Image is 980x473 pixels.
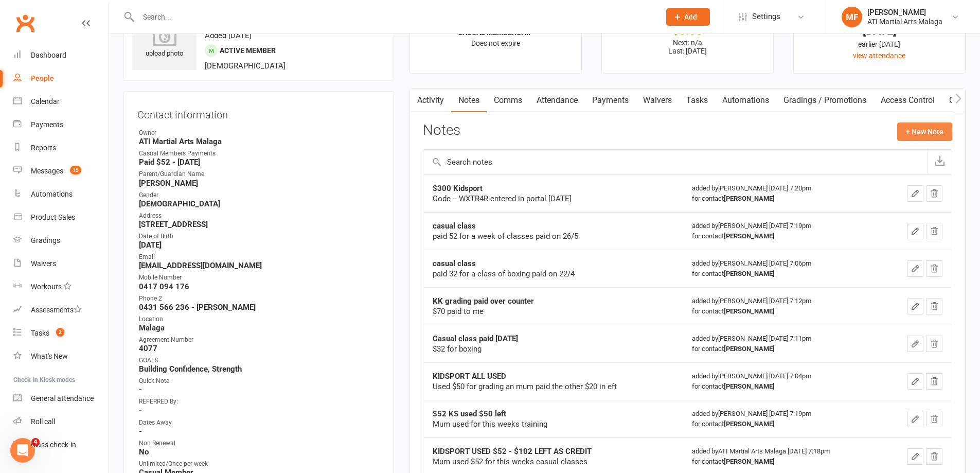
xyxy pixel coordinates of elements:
[70,166,81,174] span: 15
[433,419,673,429] div: Mum used for this weeks training
[139,149,380,159] div: Casual Members Payments
[692,371,874,392] div: added by [PERSON_NAME] [DATE] 7:04pm
[56,328,64,337] span: 2
[205,31,252,40] time: Added [DATE]
[139,356,380,365] div: GOALS
[410,89,451,112] a: Activity
[13,44,109,67] a: Dashboard
[139,314,380,324] div: Location
[692,381,874,392] div: for contact
[10,438,35,463] iframe: Intercom live chat
[31,394,94,402] div: General attendance
[31,438,40,446] span: 4
[692,194,874,204] div: for contact
[853,51,905,60] a: view attendance
[752,5,780,28] span: Settings
[139,282,380,291] strong: 0417 094 176
[423,122,460,141] h3: Notes
[867,8,942,17] div: [PERSON_NAME]
[31,259,56,268] div: Waivers
[433,296,534,306] strong: KK grading paid over counter
[139,385,380,394] strong: -
[897,122,952,141] button: + New Note
[139,220,380,229] strong: [STREET_ADDRESS]
[13,322,109,345] a: Tasks 2
[139,232,380,241] div: Date of Birth
[139,335,380,345] div: Agreement Number
[433,269,673,279] div: paid 32 for a class of boxing paid on 22/4
[139,364,380,374] strong: Building Confidence, Strength
[679,89,715,112] a: Tasks
[433,409,506,418] strong: $52 KS used $50 left
[13,275,109,299] a: Workouts
[724,382,775,390] strong: [PERSON_NAME]
[139,418,380,428] div: Dates Away
[724,307,775,315] strong: [PERSON_NAME]
[13,206,109,229] a: Product Sales
[139,261,380,270] strong: [EMAIL_ADDRESS][DOMAIN_NAME]
[135,10,653,24] input: Search...
[433,259,476,268] strong: casual class
[31,352,68,360] div: What's New
[139,273,380,283] div: Mobile Number
[611,25,764,36] div: $0.00
[139,439,380,448] div: Non Renewal
[139,397,380,407] div: REFERRED By:
[724,195,775,202] strong: [PERSON_NAME]
[433,372,506,381] strong: KIDSPORT ALL USED
[139,376,380,386] div: Quick Note
[13,113,109,136] a: Payments
[139,179,380,188] strong: [PERSON_NAME]
[31,120,63,129] div: Payments
[31,144,56,152] div: Reports
[139,199,380,208] strong: [DEMOGRAPHIC_DATA]
[31,97,60,106] div: Calendar
[13,183,109,206] a: Automations
[31,167,63,175] div: Messages
[139,190,380,200] div: Gender
[874,89,942,112] a: Access Control
[433,231,673,241] div: paid 52 for a week of classes paid on 26/5
[139,406,380,415] strong: -
[433,306,673,317] div: $70 paid to me
[724,232,775,240] strong: [PERSON_NAME]
[12,10,38,36] a: Clubworx
[433,457,673,467] div: Mum used $52 for this weeks casual classes
[451,89,487,112] a: Notes
[13,345,109,368] a: What's New
[666,8,710,26] button: Add
[842,7,862,27] div: MF
[692,344,874,354] div: for contact
[139,447,380,457] strong: No
[433,334,518,343] strong: Casual class paid [DATE]
[31,329,49,337] div: Tasks
[724,270,775,277] strong: [PERSON_NAME]
[471,39,520,47] span: Does not expire
[139,294,380,304] div: Phone 2
[611,39,764,55] p: Next: n/a Last: [DATE]
[423,150,928,174] input: Search notes
[13,252,109,275] a: Waivers
[636,89,679,112] a: Waivers
[139,303,380,312] strong: 0431 566 236 - [PERSON_NAME]
[139,344,380,353] strong: 4077
[776,89,874,112] a: Gradings / Promotions
[692,334,874,354] div: added by [PERSON_NAME] [DATE] 7:11pm
[13,410,109,433] a: Roll call
[803,25,956,36] div: [DATE]
[139,323,380,332] strong: Malaga
[137,105,380,120] h3: Contact information
[692,419,874,429] div: for contact
[31,417,55,426] div: Roll call
[31,441,76,449] div: Class check-in
[13,229,109,252] a: Gradings
[715,89,776,112] a: Automations
[433,447,592,456] strong: KIDSPORT USED $52 - $102 LEFT AS CREDIT
[585,89,636,112] a: Payments
[139,137,380,146] strong: ATI Martial Arts Malaga
[433,184,483,193] strong: $300 Kidsport
[692,446,874,467] div: added by ATI Martial Arts Malaga [DATE] 7:18pm
[692,221,874,241] div: added by [PERSON_NAME] [DATE] 7:19pm
[433,194,673,204] div: Code -- WXTR4R entered in portal [DATE]
[31,306,82,314] div: Assessments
